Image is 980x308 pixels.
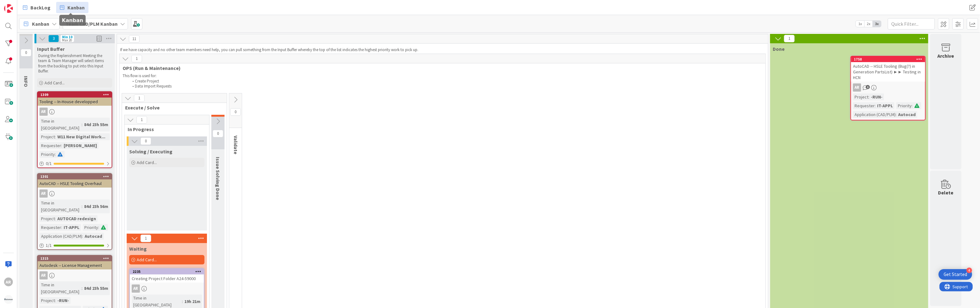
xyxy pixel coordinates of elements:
span: 2x [864,21,873,27]
span: 0 [21,49,31,56]
span: Add Card... [45,80,65,86]
div: 84d 23h 56m [82,203,110,210]
div: 1315 [38,256,112,261]
span: : [55,133,56,140]
span: Waiting [129,246,147,252]
div: Requester [853,102,875,109]
div: 1309Tooling -- In-House developped [38,92,112,106]
div: Project [40,133,55,140]
img: avatar [4,295,13,304]
div: 1315Autodesk -- License Management [38,256,112,269]
span: : [55,151,56,158]
span: Add Card... [137,160,157,165]
li: Data Import Requests [129,84,763,89]
div: AUTOCAD redesign [56,215,98,222]
span: : [82,121,82,128]
h5: Kanban [62,17,83,23]
div: Requester [40,224,61,231]
div: IT-APPL [876,102,894,109]
span: In Progress [128,126,201,132]
span: Support [13,1,29,8]
div: AutoCAD -- HSLE Tooling (Bug(?) in Generation PartsList) ►► Testing in HCN [851,62,925,82]
div: 1758AutoCAD -- HSLE Tooling (Bug(?) in Generation PartsList) ►► Testing in HCN [851,56,925,82]
span: : [82,285,82,292]
span: : [912,102,913,109]
span: : [82,203,82,210]
span: Kanban [32,20,49,28]
div: AR [130,284,204,293]
input: Quick Filter... [888,18,935,29]
img: Visit kanbanzone.com [4,4,13,13]
div: Autocad [83,233,104,240]
span: : [61,224,62,231]
span: Kanban [67,4,85,11]
span: 3 [48,35,59,42]
div: Autocad [897,111,917,118]
div: AutoCAD -- HSLE Tooling Overhaul [38,179,112,188]
div: 1/1 [38,242,112,249]
div: Application (CAD/PLM) [853,111,896,118]
p: This flow is used for: [123,73,762,78]
span: 1 [134,94,145,102]
div: Autodesk -- License Management [38,261,112,269]
span: : [182,298,183,305]
div: AR [851,83,925,92]
span: 1 [140,235,151,242]
div: [PERSON_NAME] [62,142,98,149]
div: Max 20 [62,39,72,42]
div: AR [38,108,112,116]
div: AR [40,189,48,198]
span: Done [773,46,785,52]
div: -RUN- [56,297,71,304]
div: Priority [896,102,912,109]
b: Team CAD/PLM Kanban [66,21,118,27]
div: 1315 [40,256,112,261]
span: 1x [856,21,864,27]
div: 1309 [38,92,112,98]
div: 84d 23h 55m [82,121,110,128]
span: 1 / 1 [46,242,52,249]
div: Project [40,215,55,222]
span: Input Buffer [37,46,65,52]
div: AR [38,189,112,198]
span: 1 [784,35,795,42]
div: 1301AutoCAD -- HSLE Tooling Overhaul [38,174,112,188]
div: AR [132,284,140,293]
span: Execute / Solve [125,104,219,111]
span: Solving / Executing [129,148,172,155]
div: -RUN- [869,93,884,100]
span: Validate [233,135,239,154]
div: AR [38,271,112,279]
span: : [55,297,56,304]
div: Open Get Started checklist, remaining modules: 4 [939,269,972,280]
span: : [55,215,56,222]
div: AR [40,271,48,279]
div: IT-APPL [62,224,81,231]
div: Project [40,297,55,304]
div: 1758 [854,57,925,61]
span: : [61,142,62,149]
div: 1301 [40,174,112,179]
div: Get Started [944,271,967,278]
div: Delete [938,189,954,196]
div: 2235 [133,269,204,274]
div: Min 10 [62,35,72,39]
div: 2235Creating Project Folder A24-59000 [130,269,204,283]
div: AR [4,278,13,286]
span: INFO [23,76,29,87]
span: : [868,93,869,100]
div: Creating Project Folder A24-59000 [130,274,204,283]
div: Priority [83,224,98,231]
span: OPS (Run & Maintenance) [123,65,758,71]
span: 1 [131,55,142,62]
span: : [82,233,83,240]
p: During the Replenishment Meeting the team & Team Manager will select items from the backlog to pu... [38,53,111,74]
div: W11 New Digital Work... [56,133,107,140]
span: 0 [230,108,241,116]
a: Kanban [56,2,88,13]
span: 0 [213,130,223,137]
div: Project [853,93,868,100]
div: Application (CAD/PLM) [40,233,82,240]
span: Issue Solving Done [215,157,221,200]
span: : [875,102,876,109]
